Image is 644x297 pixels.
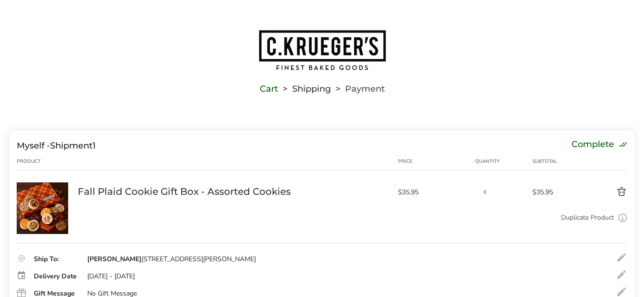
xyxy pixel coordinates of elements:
div: Quantity [475,158,532,165]
div: Ship To: [34,256,78,263]
div: Complete [572,140,627,151]
a: Fall Plaid Cookie Gift Box - Assorted Cookies [78,185,291,198]
img: C.KRUEGER'S [258,29,387,71]
span: Myself - [17,140,50,151]
span: Payment [345,85,385,92]
div: Delivery Date [34,273,78,280]
span: $35.95 [532,188,575,197]
li: Shipping [278,85,331,92]
div: Gift Message [34,290,78,297]
button: Delete product [575,186,627,198]
div: [STREET_ADDRESS][PERSON_NAME] [87,255,256,264]
div: [DATE] - [DATE] [87,272,135,281]
div: Price [398,158,475,165]
a: Cart [260,85,278,92]
a: Fall Plaid Cookie Gift Box - Assorted Cookies [17,182,68,191]
div: Subtotal [532,158,575,165]
span: 1 [92,140,96,151]
div: Shipment [17,140,96,151]
span: $35.95 [398,188,470,197]
a: Go to home page [10,29,634,71]
div: Product [17,158,78,165]
a: Duplicate Product [561,212,614,223]
strong: [PERSON_NAME] [87,255,142,264]
input: Quantity input [475,182,494,202]
img: Fall Plaid Cookie Gift Box - Assorted Cookies [17,182,68,234]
